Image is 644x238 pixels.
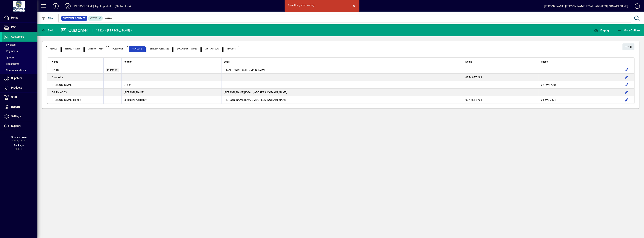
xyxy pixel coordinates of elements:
span: Active [89,17,97,20]
button: Filter [40,15,55,22]
button: Edit [624,67,630,73]
span: DAIRY [52,68,59,71]
span: Custom Fields [201,46,222,52]
span: Contacts [129,46,146,52]
app-page-header-button: Back [37,27,58,34]
span: Quotes [4,56,14,59]
span: Invoices [4,43,16,46]
button: Edit [624,74,630,80]
span: 0274 977 299 [465,76,482,79]
span: Sales Budget [108,46,128,52]
span: Contract Rates [84,46,107,52]
span: Hands [73,98,81,101]
a: Products [2,83,37,93]
button: Edit [624,89,630,95]
span: Financial Year [11,136,27,139]
a: Invoices [2,42,37,48]
span: [PERSON_NAME] [52,98,72,101]
button: Enquiry [593,27,610,34]
a: Suppliers [2,74,37,83]
a: Support [2,121,37,131]
div: Position [124,60,219,64]
span: Terms / Pricing [61,46,84,52]
a: Quotes [2,54,37,61]
button: Edit [624,82,630,88]
span: Customer Contact [63,16,85,20]
div: Email [224,60,461,64]
span: Add [624,44,632,50]
a: POS [2,23,37,32]
span: Support [11,124,21,127]
span: More Options [617,29,640,32]
span: Mobile [465,60,472,64]
span: Communications [4,69,26,72]
button: Edit [624,97,630,103]
a: Communications [2,67,37,73]
span: Payments [4,50,18,53]
div: [PERSON_NAME] Agri-Imports Ltd (NZ Tractors) [74,3,131,9]
a: Payments [2,48,37,54]
span: Charlotte [52,76,63,79]
span: Position [124,60,132,64]
span: Package [14,144,24,147]
span: Prompts [224,46,239,52]
span: Suppliers [11,77,22,80]
div: Phone [541,60,608,64]
td: Executive Assistant [121,96,221,104]
button: Add [50,3,62,10]
span: [PERSON_NAME] [52,83,72,86]
div: [PERSON_NAME] [PERSON_NAME][EMAIL_ADDRESS][DOMAIN_NAME] [544,3,628,9]
span: Backorders [4,62,19,65]
span: Settings [11,115,21,118]
div: Mobile [465,60,536,64]
button: Back [40,27,55,34]
div: Name [52,60,101,64]
span: Home [11,16,18,19]
span: Reports [11,105,20,108]
a: Reports [2,102,37,112]
span: 03 693 7377 [541,98,556,101]
span: Products [11,86,22,89]
span: DAIRY ACCS [52,91,67,94]
span: Delivery Addresses [147,46,173,52]
span: Documents / Images [174,46,201,52]
span: Enquiry [594,29,609,32]
td: Driver [121,81,221,89]
button: Profile [62,3,74,10]
span: Staff [11,96,17,99]
a: Staff [2,93,37,102]
span: Back [41,29,54,32]
span: [PERSON_NAME][EMAIL_ADDRESS][DOMAIN_NAME] [224,98,287,101]
mat-chip: Activation Status: Active [88,16,103,21]
span: Email [224,60,230,64]
td: [PERSON_NAME] [121,89,221,96]
a: Backorders [2,61,37,67]
div: 11224 - [PERSON_NAME] * [96,28,132,34]
span: 0276937006 [541,83,557,86]
div: Customer [61,27,88,33]
button: More Options [616,27,641,34]
span: Customers [11,35,24,38]
span: Name [52,60,58,64]
span: Details [46,46,60,52]
a: Home [2,13,37,22]
span: Filter [41,17,54,20]
a: Settings [2,112,37,121]
span: POS [11,26,16,29]
span: Phone [541,60,548,64]
button: Add [622,43,634,50]
span: [EMAIL_ADDRESS][DOMAIN_NAME] [224,68,267,71]
a: Knowledge Base [632,1,639,13]
span: Primary [107,69,118,71]
span: 027 451 8701 [465,98,482,101]
span: [PERSON_NAME][EMAIL_ADDRESS][DOMAIN_NAME] [224,91,287,94]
